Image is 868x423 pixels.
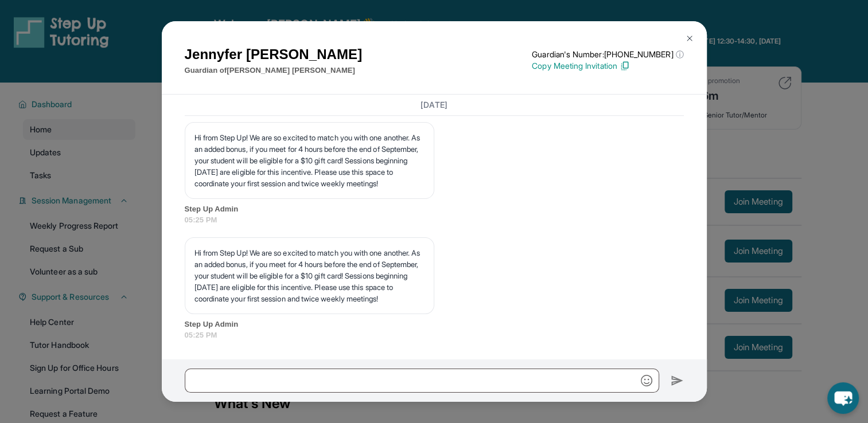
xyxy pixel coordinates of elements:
p: Copy Meeting Invitation [532,60,683,72]
p: Hi from Step Up! We are so excited to match you with one another. As an added bonus, if you meet ... [194,247,425,304]
span: 05:25 PM [185,330,684,341]
p: Guardian's Number: [PHONE_NUMBER] [532,49,683,60]
span: Step Up Admin [185,203,684,215]
h3: [DATE] [185,99,684,111]
p: Hi from Step Up! We are so excited to match you with one another. As an added bonus, if you meet ... [194,132,425,189]
button: chat-button [827,382,859,414]
span: Step Up Admin [185,319,684,330]
h1: Jennyfer [PERSON_NAME] [185,44,363,65]
span: ⓘ [675,49,683,60]
p: Guardian of [PERSON_NAME] [PERSON_NAME] [185,65,363,76]
img: Close Icon [685,34,694,43]
img: Emoji [641,375,652,386]
img: Send icon [671,374,684,387]
img: Copy Icon [620,61,630,71]
span: 05:25 PM [185,214,684,226]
